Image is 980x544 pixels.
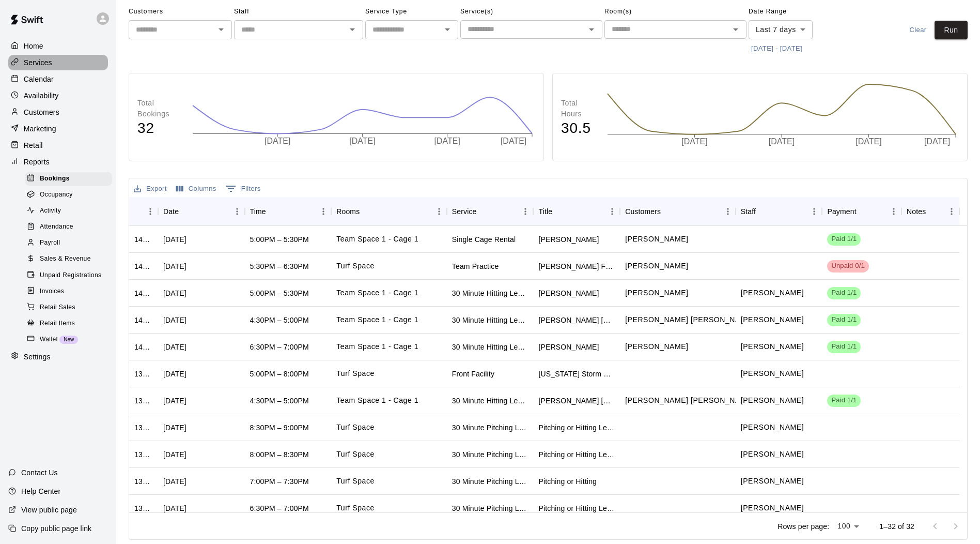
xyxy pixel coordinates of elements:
button: Open [345,22,360,37]
tspan: [DATE] [434,137,460,145]
tspan: [DATE] [855,138,881,146]
a: Attendance [25,219,116,235]
a: Occupancy [25,187,116,203]
tspan: [DATE] [501,137,526,145]
span: Paid 1/1 [827,288,861,298]
a: Invoices [25,283,116,299]
div: Anderson Segal [538,315,615,325]
button: Open [584,22,599,37]
button: Menu [518,204,533,219]
div: Reports [8,154,108,170]
a: Marketing [8,121,108,137]
span: Payroll [40,238,60,248]
span: Unpaid Registrations [40,270,101,281]
div: Occupancy [25,188,112,202]
div: Notes [901,197,959,226]
a: Settings [8,349,108,365]
p: Scott Belger [741,395,804,406]
p: Liam Logue [625,234,688,245]
div: 7:00PM – 7:30PM [250,476,309,487]
p: Kaleb Krier [741,476,804,487]
span: Paid 1/1 [827,396,861,405]
div: Pitching or Hitting Lesson [538,503,615,513]
div: Rooms [331,197,447,226]
div: 100 [833,519,863,534]
div: ID [129,197,158,226]
span: Staff [234,4,363,20]
div: 1381994 [134,476,153,487]
div: Last 7 days [749,20,813,39]
button: Open [728,22,743,37]
div: Payment [827,197,856,226]
p: Kaleb Krier [741,422,804,433]
span: Service Type [365,4,458,20]
p: Turf Space [336,261,375,271]
button: [DATE] - [DATE] [749,41,805,57]
div: Single Cage Rental [452,234,516,245]
button: Sort [134,204,149,219]
button: Menu [316,204,331,219]
span: Service(s) [460,4,602,20]
a: Availability [8,88,108,103]
span: Occupancy [40,190,73,200]
button: Sort [756,204,770,219]
div: 5:00PM – 5:30PM [250,288,309,298]
p: Help Center [21,486,60,496]
div: 8:00PM – 8:30PM [250,449,309,460]
div: 30 Minute Hitting Lesson (Baseball & Softball) [452,288,528,298]
div: 30 Minute Hitting Lesson (Baseball & Softball) [452,342,528,352]
span: Invoices [40,286,64,297]
p: Scott Belger [741,341,804,352]
span: Bookings [40,174,70,184]
div: 30 Minute Pitching Lesson (Baseball) [452,503,528,513]
div: Service [452,197,477,226]
p: Team Space 1 - Cage 1 [336,395,418,406]
div: Pitching or Hitting Lesson [538,422,615,433]
a: Retail [8,138,108,153]
a: Activity [25,203,116,219]
span: New [59,337,78,342]
div: 5:00PM – 8:00PM [250,369,309,379]
div: Title [538,197,552,226]
a: Customers [8,104,108,120]
button: Menu [944,204,959,219]
div: Anderson Segal [538,396,615,406]
span: Room(s) [604,4,746,20]
div: 30 Minute Pitching Lesson (Baseball) [452,449,528,460]
div: Pitching or Hitting Lesson [538,449,615,460]
div: Iowa Storm Pictures [538,369,615,379]
p: Rows per page: [777,521,829,532]
a: Payroll [25,235,116,251]
div: Thu, Sep 18, 2025 [163,288,186,298]
p: Home [24,41,43,51]
p: Team Space 1 - Cage 1 [336,234,418,245]
div: Front Facility [452,369,494,379]
p: Turf Space [336,449,375,460]
button: Open [214,22,228,37]
div: WalletNew [25,333,112,347]
p: Turf Space [336,503,375,513]
span: Retail Items [40,319,75,329]
div: Wed, Sep 17, 2025 [163,234,186,245]
button: Sort [360,204,374,219]
div: Date [163,197,179,226]
p: Reece Hartman [625,341,688,352]
div: 1382012 [134,449,153,460]
div: Has not paid: Nate Porter [827,260,868,273]
div: Customers [625,197,661,226]
p: Services [24,57,52,68]
div: Wed, Sep 17, 2025 [163,369,186,379]
div: Liam Logue [538,234,599,245]
tspan: [DATE] [349,137,375,145]
p: Team Space 1 - Cage 1 [336,288,418,298]
a: Sales & Revenue [25,251,116,267]
div: Time [250,197,266,226]
a: Calendar [8,71,108,87]
div: Services [8,55,108,70]
div: 1395359 [134,369,153,379]
span: Retail Sales [40,303,75,313]
span: Paid 1/1 [827,234,861,244]
a: Home [8,38,108,54]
